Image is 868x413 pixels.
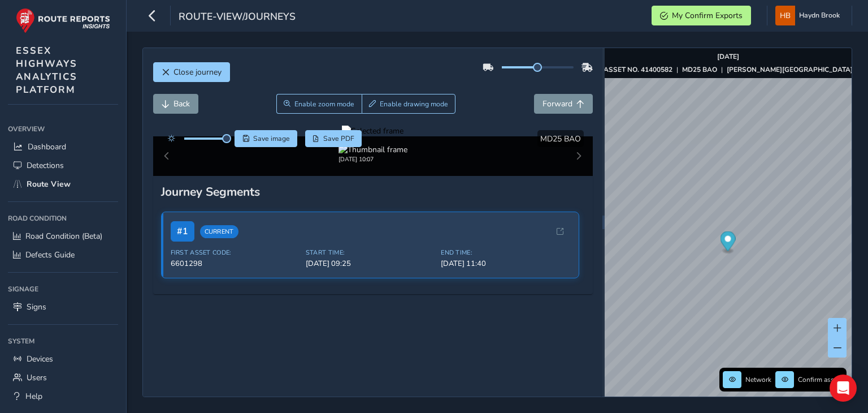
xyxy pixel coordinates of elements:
[338,155,407,164] div: [DATE] 10:07
[27,179,71,190] span: Route View
[338,144,407,155] img: Thumbnail frame
[8,281,118,298] div: Signage
[8,350,118,368] a: Devices
[294,100,354,109] span: Enable zoom mode
[652,6,751,25] button: My Confirm Exports
[534,94,593,114] button: Forward
[362,94,456,114] button: Draw
[171,259,299,269] span: 6601298
[253,134,290,143] span: Save image
[8,246,118,264] a: Defects Guide
[604,65,853,74] div: | |
[25,391,42,402] span: Help
[672,10,743,21] span: My Confirm Exports
[153,62,230,82] button: Close journey
[305,130,362,147] button: PDF
[171,248,299,257] span: First Asset Code:
[235,130,297,147] button: Save
[179,10,296,25] span: route-view/journeys
[380,100,448,109] span: Enable drawing mode
[721,231,736,255] div: Map marker
[8,175,118,193] a: Route View
[682,65,717,74] strong: MD25 BAO
[173,67,222,78] span: Close journey
[8,387,118,406] a: Help
[830,375,857,402] div: Open Intercom Messenger
[27,354,53,364] span: Devices
[8,121,118,137] div: Overview
[27,302,46,312] span: Signs
[8,333,118,350] div: System
[323,134,354,143] span: Save PDF
[8,137,118,156] a: Dashboard
[27,160,64,171] span: Detections
[8,210,118,227] div: Road Condition
[8,227,118,246] a: Road Condition (Beta)
[799,6,840,25] span: Haydn Brook
[171,221,194,242] span: # 1
[775,6,844,25] button: Haydn Brook
[8,368,118,387] a: Users
[727,65,853,74] strong: [PERSON_NAME][GEOGRAPHIC_DATA]
[27,372,47,383] span: Users
[306,248,434,257] span: Start Time:
[25,249,75,260] span: Defects Guide
[8,156,118,175] a: Detections
[8,298,118,316] a: Signs
[717,52,739,61] strong: [DATE]
[798,375,843,384] span: Confirm assets
[161,184,585,200] div: Journey Segments
[153,94,198,114] button: Back
[25,231,102,242] span: Road Condition (Beta)
[542,98,572,109] span: Forward
[441,248,569,257] span: End Time:
[276,94,362,114] button: Zoom
[775,6,795,25] img: diamond-layout
[745,375,771,384] span: Network
[540,134,581,144] span: MD25 BAO
[16,8,110,33] img: rr logo
[200,225,238,238] span: Current
[306,259,434,269] span: [DATE] 09:25
[28,141,66,152] span: Dashboard
[604,65,672,74] strong: ASSET NO. 41400582
[173,98,190,109] span: Back
[16,44,77,96] span: ESSEX HIGHWAYS ANALYTICS PLATFORM
[441,259,569,269] span: [DATE] 11:40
